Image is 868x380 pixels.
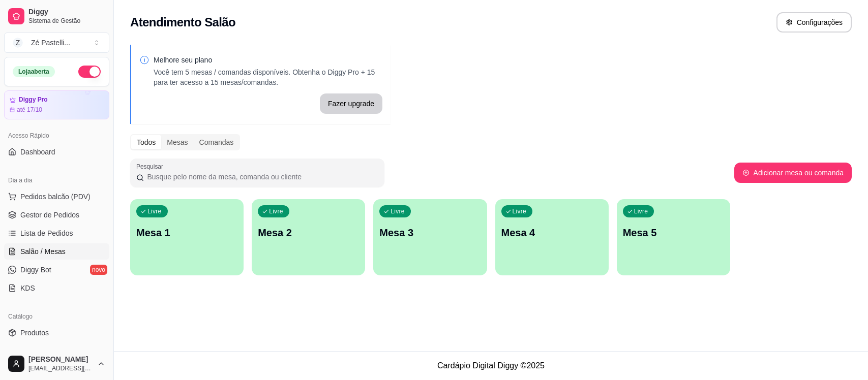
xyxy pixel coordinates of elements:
article: Diggy Pro [19,96,48,104]
button: LivreMesa 2 [252,199,365,275]
p: Mesa 3 [379,226,481,240]
a: Lista de Pedidos [4,225,109,241]
span: Produtos [20,328,49,338]
span: Diggy [28,8,105,17]
span: Diggy Bot [20,265,51,275]
button: Alterar Status [78,66,101,78]
button: Fazer upgrade [320,93,382,114]
span: Lista de Pedidos [20,228,73,238]
a: Dashboard [4,144,109,160]
button: Configurações [776,12,852,33]
p: Livre [147,207,162,215]
div: Zé Pastelli ... [31,38,70,48]
article: até 17/10 [17,106,42,114]
p: Livre [634,207,648,215]
div: Mesas [161,135,193,149]
a: Produtos [4,325,109,341]
div: Comandas [194,135,240,149]
button: Adicionar mesa ou comanda [734,163,852,183]
div: Catálogo [4,308,109,325]
span: Salão / Mesas [20,246,66,257]
span: Dashboard [20,147,55,157]
h2: Atendimento Salão [130,14,235,30]
a: DiggySistema de Gestão [4,4,109,28]
span: KDS [20,283,35,293]
a: Complementos [4,343,109,359]
span: Sistema de Gestão [28,17,105,25]
p: Melhore seu plano [154,55,382,65]
span: Complementos [20,346,68,356]
span: Pedidos balcão (PDV) [20,192,91,202]
input: Pesquisar [144,172,378,182]
button: LivreMesa 4 [495,199,609,275]
span: Gestor de Pedidos [20,210,79,220]
p: Mesa 1 [136,226,237,240]
button: [PERSON_NAME][EMAIL_ADDRESS][DOMAIN_NAME] [4,352,109,376]
p: Mesa 4 [501,226,603,240]
a: Salão / Mesas [4,243,109,260]
p: Livre [513,207,527,215]
a: Diggy Proaté 17/10 [4,90,109,119]
button: LivreMesa 3 [373,199,487,275]
div: Dia a dia [4,172,109,188]
span: [PERSON_NAME] [28,355,93,364]
a: Gestor de Pedidos [4,207,109,223]
a: KDS [4,280,109,296]
label: Pesquisar [136,162,167,171]
p: Você tem 5 mesas / comandas disponíveis. Obtenha o Diggy Pro + 15 para ter acesso a 15 mesas/coma... [154,67,382,87]
span: [EMAIL_ADDRESS][DOMAIN_NAME] [28,364,93,372]
div: Todos [131,135,161,149]
span: Z [13,38,23,48]
div: Acesso Rápido [4,128,109,144]
button: LivreMesa 1 [130,199,244,275]
a: Diggy Botnovo [4,262,109,278]
p: Livre [391,207,405,215]
p: Livre [269,207,283,215]
p: Mesa 2 [258,226,359,240]
p: Mesa 5 [623,226,724,240]
div: Loja aberta [13,66,55,77]
button: LivreMesa 5 [617,199,730,275]
footer: Cardápio Digital Diggy © 2025 [114,351,868,380]
button: Select a team [4,33,109,53]
button: Pedidos balcão (PDV) [4,188,109,205]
